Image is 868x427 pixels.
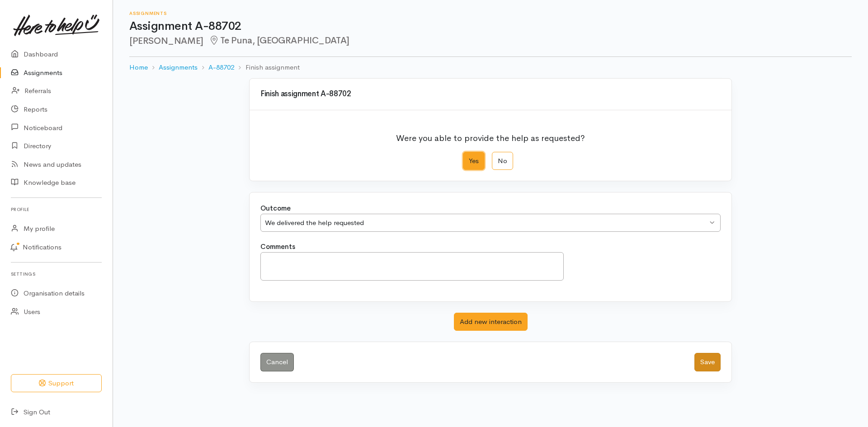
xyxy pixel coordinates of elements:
a: Cancel [260,353,294,371]
label: No [492,152,513,170]
span: Te Puna, [GEOGRAPHIC_DATA] [209,35,349,46]
h6: Assignments [129,11,852,16]
label: Comments [260,242,295,252]
h1: Assignment A-88702 [129,20,852,33]
p: Were you able to provide the help as requested? [396,127,585,145]
label: Outcome [260,203,291,214]
button: Add new interaction [454,313,528,331]
button: Save [694,353,721,371]
nav: breadcrumb [129,57,852,78]
button: Support [11,374,102,393]
div: We delivered the help requested [265,218,708,228]
a: A-88702 [208,62,234,73]
h3: Finish assignment A-88702 [260,90,721,99]
h6: Settings [11,268,102,280]
a: Home [129,62,148,73]
h6: Profile [11,203,102,216]
label: Yes [463,152,485,170]
h2: [PERSON_NAME] [129,36,852,46]
a: Assignments [159,62,198,73]
li: Finish assignment [234,62,299,73]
